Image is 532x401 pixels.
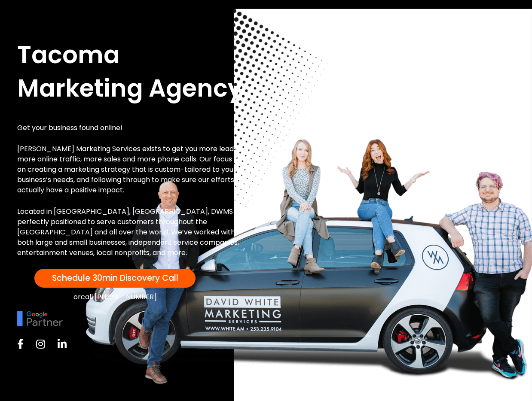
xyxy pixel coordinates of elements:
span: Schedule 30min Discovery Call [52,272,178,284]
p: Get your business found online! [17,123,247,133]
p: [PERSON_NAME] Marketing Services exists to get you more leads, more online traffic, more sales an... [17,144,247,195]
p: Located in [GEOGRAPHIC_DATA], [GEOGRAPHIC_DATA], DWMS is perfectly positioned to serve customers ... [17,207,247,258]
picture: google-partner [17,314,63,322]
div: or [17,292,213,303]
a: call [PHONE_NUMBER] [81,292,157,302]
img: google-partner [17,311,63,326]
span: Tacoma Marketing Agency [17,38,242,105]
a: Schedule 30min Discovery Call [34,269,196,288]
